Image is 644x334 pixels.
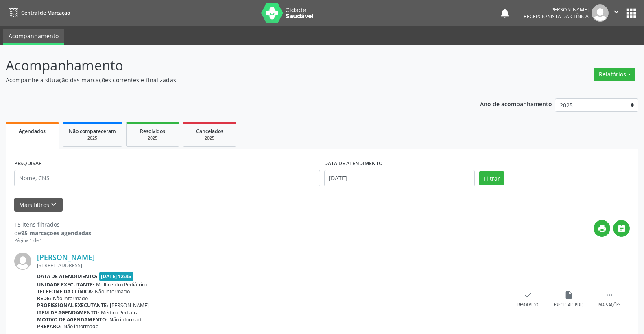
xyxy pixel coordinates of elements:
span: [DATE] 12:45 [99,272,133,281]
span: Não informado [63,323,98,330]
span: Não informado [109,316,144,323]
i: insert_drive_file [564,290,573,299]
span: Central de Marcação [21,9,70,16]
div: [PERSON_NAME] [524,6,589,13]
div: Resolvido [517,302,538,308]
button: notifications [499,7,511,19]
div: [STREET_ADDRESS] [37,262,508,269]
button: Filtrar [479,171,504,185]
div: Mais ações [598,302,620,308]
span: Cancelados [196,128,223,135]
i:  [612,7,621,16]
div: 15 itens filtrados [14,220,91,229]
i: check [524,290,533,299]
label: DATA DE ATENDIMENTO [324,157,383,170]
a: [PERSON_NAME] [37,253,95,262]
img: img [14,253,31,270]
b: Data de atendimento: [37,273,98,280]
p: Ano de acompanhamento [480,98,552,109]
b: Profissional executante: [37,302,108,309]
button: apps [624,6,638,20]
span: Agendados [19,128,46,135]
input: Selecione um intervalo [324,170,475,186]
div: Página 1 de 1 [14,237,91,244]
button: Relatórios [594,68,635,81]
i: keyboard_arrow_down [49,200,58,209]
a: Acompanhamento [3,29,64,45]
i:  [605,290,614,299]
div: 2025 [189,135,230,141]
i: print [598,224,607,233]
span: Recepcionista da clínica [524,13,589,20]
b: Telefone da clínica: [37,288,93,295]
span: Multicentro Pediátrico [96,281,147,288]
a: Central de Marcação [6,6,70,20]
span: [PERSON_NAME] [110,302,149,309]
span: Resolvidos [140,128,165,135]
i:  [617,224,626,233]
span: Não compareceram [69,128,116,135]
button: print [594,220,610,237]
span: Médico Pediatra [101,309,139,316]
img: img [592,4,609,22]
div: 2025 [132,135,173,141]
b: Item de agendamento: [37,309,99,316]
div: 2025 [69,135,116,141]
b: Motivo de agendamento: [37,316,108,323]
span: Não informado [95,288,130,295]
p: Acompanhe a situação das marcações correntes e finalizadas [6,76,449,84]
div: Exportar (PDF) [554,302,583,308]
button:  [613,220,630,237]
input: Nome, CNS [14,170,320,186]
span: Não informado [53,295,88,302]
strong: 95 marcações agendadas [21,229,91,237]
button: Mais filtroskeyboard_arrow_down [14,198,63,212]
div: de [14,229,91,237]
button:  [609,4,624,22]
b: Unidade executante: [37,281,94,288]
label: PESQUISAR [14,157,42,170]
b: Rede: [37,295,51,302]
p: Acompanhamento [6,55,449,76]
b: Preparo: [37,323,62,330]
